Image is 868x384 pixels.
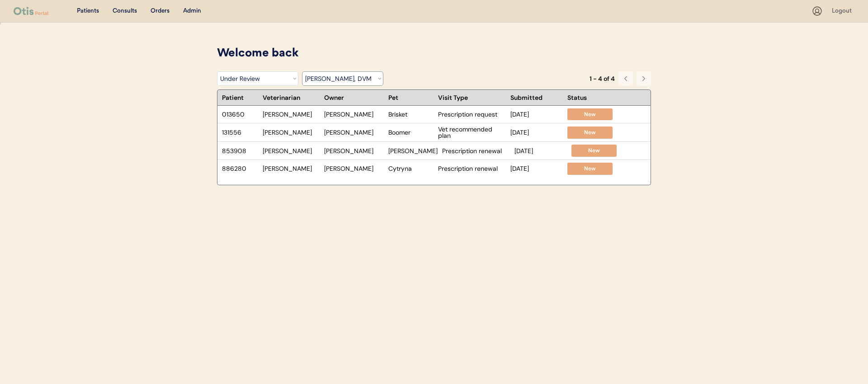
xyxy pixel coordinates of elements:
div: Visit Type [438,94,506,101]
div: Logout [832,7,854,16]
div: Brisket [388,111,434,117]
div: Owner [324,94,384,101]
div: [DATE] [514,148,567,154]
div: 1 - 4 of 4 [590,75,615,82]
div: Prescription renewal [438,165,506,172]
div: Cytryna [388,165,434,172]
div: Admin [183,7,201,16]
div: Boomer [388,129,434,136]
div: Patients [77,7,99,16]
div: [DATE] [510,165,563,172]
div: [PERSON_NAME] [324,111,384,117]
div: [PERSON_NAME] [263,165,320,172]
div: 886280 [222,165,258,172]
div: [DATE] [510,129,563,136]
div: Status [567,94,613,101]
div: Submitted [510,94,563,101]
div: Prescription renewal [442,148,510,154]
div: 131556 [222,129,258,136]
div: Welcome back [217,45,651,62]
div: [PERSON_NAME] [388,148,438,154]
div: [PERSON_NAME] [263,148,320,154]
div: [PERSON_NAME] [324,148,384,154]
div: Veterinarian [263,94,320,101]
div: Prescription request [438,111,506,117]
div: [PERSON_NAME] [263,111,320,117]
div: 013650 [222,111,258,117]
div: Pet [388,94,434,101]
div: New [572,129,608,136]
div: New [576,147,612,155]
div: [DATE] [510,111,563,117]
div: Patient [222,94,258,101]
div: Orders [151,7,170,16]
div: New [572,111,608,118]
div: [PERSON_NAME] [324,129,384,136]
div: New [572,165,608,173]
div: [PERSON_NAME] [324,165,384,172]
div: [PERSON_NAME] [263,129,320,136]
div: 853908 [222,148,258,154]
div: Vet recommended plan [438,126,506,139]
div: Consults [113,7,137,16]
